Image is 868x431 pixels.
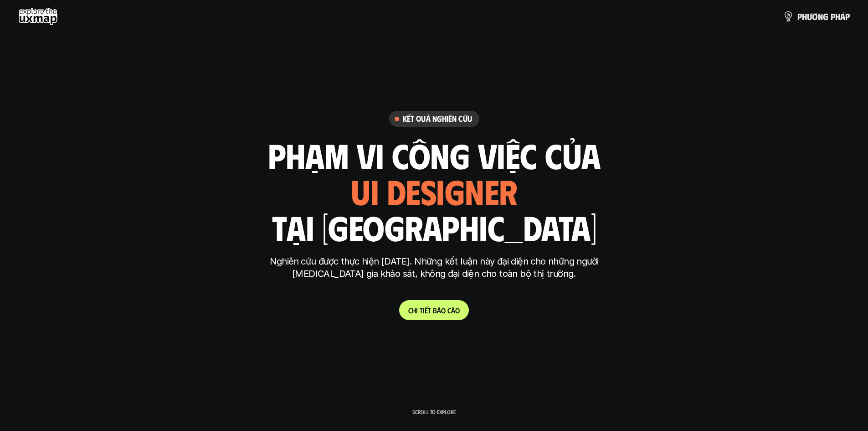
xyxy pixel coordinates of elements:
span: i [416,306,418,315]
a: phươngpháp [783,7,850,26]
span: h [802,11,807,21]
span: h [835,11,840,21]
span: p [797,11,802,21]
span: n [818,11,823,21]
span: t [428,306,431,315]
span: p [845,11,850,21]
span: á [437,306,441,315]
span: t [420,306,423,315]
span: C [408,306,412,315]
span: c [447,306,451,315]
h1: tại [GEOGRAPHIC_DATA] [272,208,596,246]
span: ư [807,11,812,21]
span: ế [425,306,428,315]
span: i [423,306,425,315]
span: p [831,11,835,21]
span: g [823,11,828,21]
span: á [840,11,845,21]
p: Scroll to explore [412,409,456,415]
h1: phạm vi công việc của [268,136,601,174]
p: Nghiên cứu được thực hiện [DATE]. Những kết luận này đại diện cho những người [MEDICAL_DATA] gia ... [263,255,605,280]
span: ơ [812,11,818,21]
span: o [455,306,460,315]
span: o [441,306,446,315]
span: á [451,306,455,315]
h6: Kết quả nghiên cứu [403,114,472,124]
span: h [412,306,416,315]
a: Chitiếtbáocáo [399,300,469,320]
span: b [433,306,437,315]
